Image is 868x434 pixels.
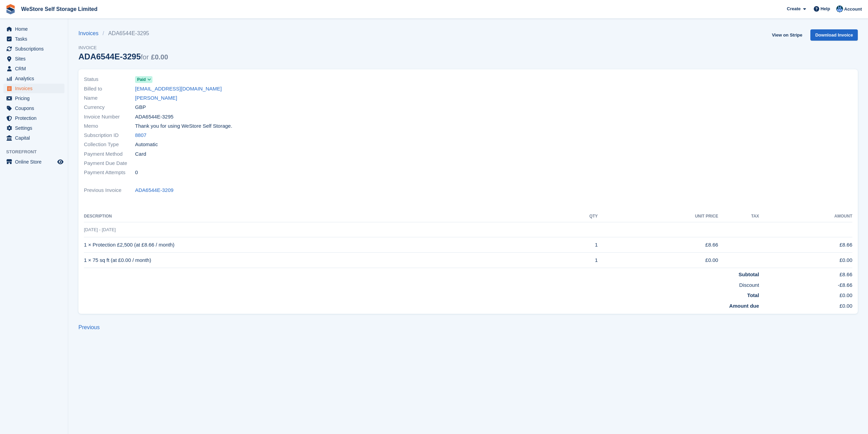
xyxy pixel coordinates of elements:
span: £0.00 [151,53,168,61]
span: Pricing [15,94,56,103]
span: Online Store [15,157,56,167]
span: Analytics [15,74,56,83]
span: Account [844,6,862,13]
td: 1 [554,253,598,268]
a: menu [3,113,64,123]
span: Payment Due Date [84,159,135,167]
span: 0 [135,169,138,177]
span: Subscriptions [15,44,56,54]
td: £8.66 [759,268,852,279]
span: [DATE] - [DATE] [84,227,116,232]
span: Currency [84,103,135,111]
span: Protection [15,113,56,123]
span: Status [84,75,135,83]
span: Name [84,94,135,102]
strong: Total [747,292,759,298]
a: menu [3,94,64,103]
td: £8.66 [598,237,718,253]
td: £0.00 [598,253,718,268]
span: Payment Attempts [84,169,135,177]
nav: breadcrumbs [78,29,168,38]
th: Unit Price [598,211,718,222]
th: Tax [718,211,759,222]
a: menu [3,157,64,167]
a: View on Stripe [769,29,805,41]
a: Paid [135,75,152,83]
a: menu [3,44,64,54]
strong: Subtotal [739,271,759,277]
span: Invoices [15,84,56,93]
a: Previous [78,324,100,330]
a: WeStore Self Storage Limited [18,3,100,15]
span: Create [787,5,800,12]
span: Billed to [84,85,135,93]
td: 1 × Protection £2,500 (at £8.66 / month) [84,237,554,253]
span: GBP [135,103,146,111]
td: Discount [84,279,759,289]
span: CRM [15,64,56,73]
span: Automatic [135,141,158,149]
span: Collection Type [84,141,135,149]
a: menu [3,24,64,34]
span: Payment Method [84,150,135,158]
td: 1 × 75 sq ft (at £0.00 / month) [84,253,554,268]
td: £8.66 [759,237,852,253]
span: Sites [15,54,56,64]
span: Home [15,24,56,34]
span: for [141,53,149,61]
span: Invoice [78,44,168,51]
span: Previous Invoice [84,186,135,194]
span: Capital [15,133,56,143]
a: Invoices [78,29,103,38]
span: Coupons [15,103,56,113]
a: ADA6544E-3209 [135,186,174,194]
td: £0.00 [759,289,852,299]
a: menu [3,84,64,93]
a: menu [3,54,64,64]
td: £0.00 [759,299,852,310]
span: Memo [84,122,135,130]
a: menu [3,34,64,44]
span: ADA6544E-3295 [135,113,174,121]
th: QTY [554,211,598,222]
a: Download Invoice [810,29,858,41]
td: £0.00 [759,253,852,268]
span: Help [821,5,830,12]
strong: Amount due [729,303,759,309]
td: 1 [554,237,598,253]
a: Preview store [56,158,64,166]
span: Thank you for using WeStore Self Storage. [135,122,232,130]
a: menu [3,74,64,83]
a: [EMAIL_ADDRESS][DOMAIN_NAME] [135,85,222,93]
span: Tasks [15,34,56,44]
a: 8807 [135,131,146,139]
a: menu [3,64,64,73]
div: ADA6544E-3295 [78,52,168,61]
img: Joanne Goff [836,5,843,12]
th: Description [84,211,554,222]
span: Subscription ID [84,131,135,139]
span: Paid [137,76,146,83]
a: menu [3,133,64,143]
span: Invoice Number [84,113,135,121]
a: menu [3,103,64,113]
img: stora-icon-8386f47178a22dfd0bd8f6a31ec36ba5ce8667c1dd55bd0f319d3a0aa187defe.svg [5,4,16,14]
a: [PERSON_NAME] [135,94,177,102]
td: -£8.66 [759,279,852,289]
a: menu [3,123,64,133]
span: Settings [15,123,56,133]
span: Card [135,150,146,158]
th: Amount [759,211,852,222]
span: Storefront [6,149,68,155]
